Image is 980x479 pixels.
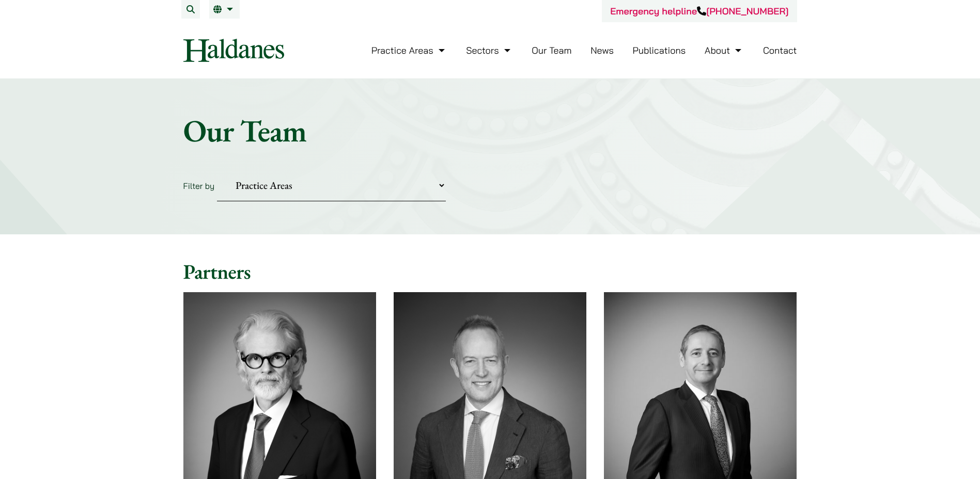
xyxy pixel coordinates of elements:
h1: Our Team [183,112,797,149]
h2: Partners [183,259,797,284]
a: EN [213,5,236,13]
label: Filter by [183,181,215,191]
a: Our Team [532,44,571,56]
a: Publications [633,44,686,56]
a: About [705,44,744,56]
a: Sectors [466,44,512,56]
img: Logo of Haldanes [183,39,284,62]
a: Practice Areas [371,44,447,56]
a: News [590,44,614,56]
a: Emergency helpline[PHONE_NUMBER] [610,5,788,17]
a: Contact [763,44,797,56]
